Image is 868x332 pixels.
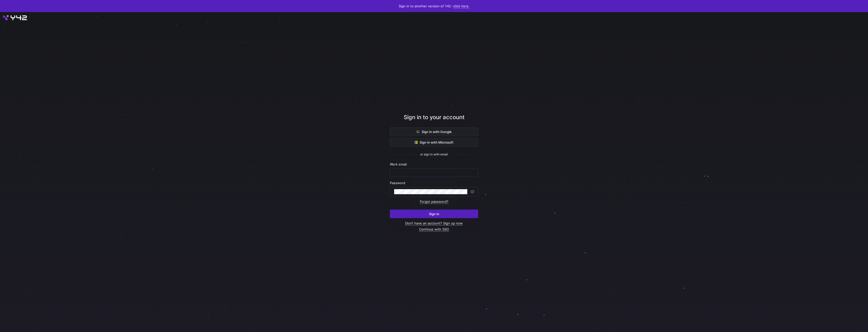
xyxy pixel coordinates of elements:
a: Continue with SSO [419,227,449,231]
div: Sign in to your account [390,113,478,127]
span: Sign in with Google [417,130,452,134]
span: Password [390,181,405,185]
span: Work email [390,162,407,166]
span: Sign in [429,212,439,216]
button: Sign in [390,210,478,218]
button: Sign in with Google [390,127,478,136]
a: Don’t have an account? Sign up now [405,221,463,225]
span: Sign in with Microsoft [415,140,453,144]
a: click here. [453,4,470,8]
a: Forgot password? [420,200,448,204]
span: or sign in with email [420,153,448,156]
button: Sign in with Microsoft [390,138,478,147]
